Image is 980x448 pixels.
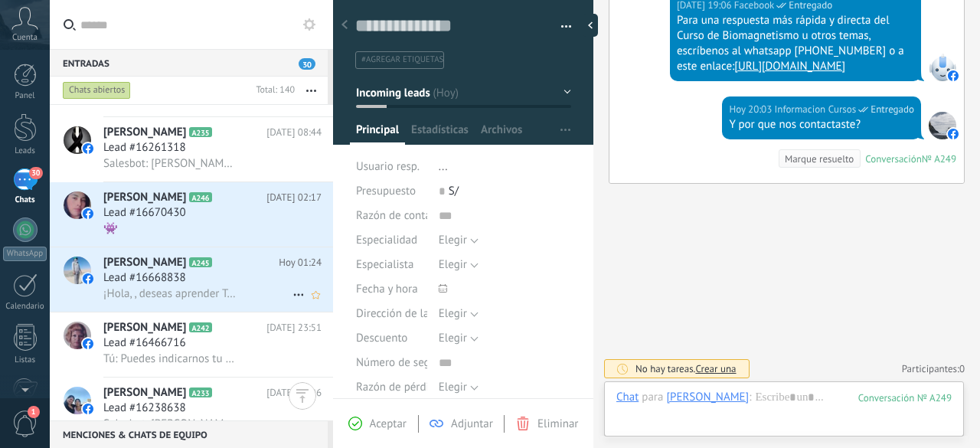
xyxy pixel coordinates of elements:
[189,322,211,332] span: A242
[50,378,333,442] a: avataricon[PERSON_NAME]A233[DATE] 21:06Lead #16238638Salesbot: [PERSON_NAME], ¿quieres recibir no...
[439,257,467,272] span: Elegir
[103,140,186,155] span: Lead #16261318
[858,391,952,404] div: 249
[356,277,427,302] div: Fecha y hora
[103,401,186,416] span: Lead #16238638
[370,417,407,431] span: Aceptar
[189,257,211,267] span: A245
[451,417,493,431] span: Adjuntar
[356,375,427,400] div: Razón de pérdida
[103,385,186,401] span: [PERSON_NAME]
[356,259,413,270] span: Especialista
[356,184,416,198] span: Presupuesto
[189,192,211,202] span: A246
[439,375,479,400] button: Elegir
[3,195,47,205] div: Chats
[356,351,427,375] div: Número de seguro
[635,362,737,375] div: No hay tareas.
[439,228,479,253] button: Elegir
[103,125,186,140] span: [PERSON_NAME]
[411,123,469,145] span: Estadísticas
[439,306,467,321] span: Elegir
[729,102,774,117] div: Hoy 20:03
[865,152,922,165] div: Conversación
[266,320,322,335] span: [DATE] 23:51
[929,112,956,139] span: Informacion Cursos
[439,331,467,345] span: Elegir
[449,184,459,198] span: S/
[266,190,322,205] span: [DATE] 02:17
[103,417,237,431] span: Salesbot: [PERSON_NAME], ¿quieres recibir novedades y promociones de la Escuela Cetim? Déjanos tu...
[50,117,333,181] a: avataricon[PERSON_NAME]A235[DATE] 08:44Lead #16261318Salesbot: [PERSON_NAME], ¿quieres recibir no...
[734,59,845,74] a: [URL][DOMAIN_NAME]
[103,286,237,301] span: ¡Hola, , deseas aprender Terapia con [PERSON_NAME]?
[356,155,427,179] div: Usuario resp.
[50,312,333,377] a: avataricon[PERSON_NAME]A242[DATE] 23:51Lead #16466716Tú: Puedes indicarnos tu numero de whatsapp ...
[266,385,322,401] span: [DATE] 21:06
[356,357,446,368] span: Número de seguro
[537,417,578,431] span: Eliminar
[3,302,47,312] div: Calendario
[439,233,467,247] span: Elegir
[361,54,443,65] span: #agregar etiquetas
[103,335,186,351] span: Lead #16466716
[103,221,118,236] span: 👾
[250,83,295,98] div: Total: 140
[189,127,211,137] span: A235
[439,326,479,351] button: Elegir
[439,380,467,394] span: Elegir
[63,81,131,100] div: Chats abiertos
[356,381,441,393] span: Razón de pérdida
[356,234,417,246] span: Especialidad
[481,123,522,145] span: Archivos
[103,205,186,221] span: Lead #16670430
[103,352,237,366] span: Tú: Puedes indicarnos tu numero de whatsapp para darte la información del curso?
[959,362,965,375] span: 0
[266,125,322,140] span: [DATE] 08:44
[103,156,237,171] span: Salesbot: [PERSON_NAME], ¿quieres recibir novedades y promociones de la Escuela Cetim? Déjanos tu...
[439,253,479,277] button: Elegir
[356,204,427,228] div: Razón de contacto
[902,362,965,375] a: Participantes:0
[83,143,93,154] img: icon
[3,146,47,156] div: Leads
[83,273,93,284] img: icon
[83,338,93,349] img: icon
[83,208,93,219] img: icon
[729,117,914,132] div: Y por que nos contactaste?
[695,362,736,375] span: Crear una
[356,308,464,319] span: Dirección de la clínica
[642,390,663,405] span: para
[103,320,186,335] span: [PERSON_NAME]
[749,390,751,405] span: :
[356,253,427,277] div: Especialista
[666,390,749,404] div: Joseph Rodriguez
[103,255,186,270] span: [PERSON_NAME]
[583,14,598,37] div: Ocultar
[83,404,93,414] img: icon
[785,152,854,166] div: Marque resuelto
[3,355,47,365] div: Listas
[299,58,315,70] span: 30
[356,326,427,351] div: Descuento
[356,228,427,253] div: Especialidad
[3,91,47,101] div: Panel
[103,270,186,286] span: Lead #16668838
[189,388,211,397] span: A233
[439,302,479,326] button: Elegir
[3,247,47,261] div: WhatsApp
[775,102,857,117] span: Informacion Cursos (Oficina de Venta)
[356,159,420,174] span: Usuario resp.
[29,167,42,179] span: 30
[50,182,333,247] a: avataricon[PERSON_NAME]A246[DATE] 02:17Lead #16670430👾
[50,49,328,77] div: Entradas
[50,247,333,312] a: avataricon[PERSON_NAME]A245Hoy 01:24Lead #16668838¡Hola, , deseas aprender Terapia con [PERSON_NA...
[439,159,448,174] span: ...
[948,70,959,81] img: facebook-sm.svg
[356,332,407,344] span: Descuento
[356,283,418,295] span: Fecha y hora
[12,33,38,43] span: Cuenta
[103,190,186,205] span: [PERSON_NAME]
[948,129,959,139] img: facebook-sm.svg
[50,420,328,448] div: Menciones & Chats de equipo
